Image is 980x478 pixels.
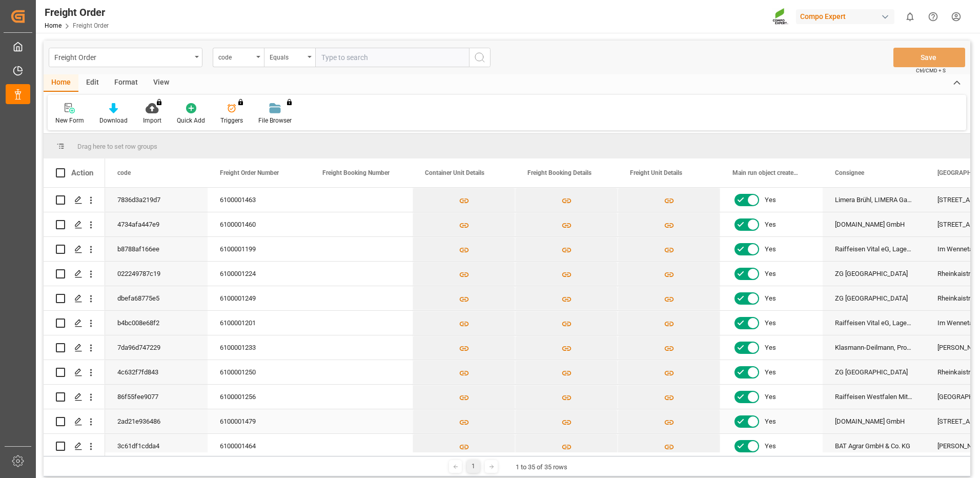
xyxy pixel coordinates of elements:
button: open menu [264,48,315,67]
span: Ctrl/CMD + S [916,67,946,74]
div: Action [71,168,93,177]
div: 6100001250 [208,360,310,384]
div: 6100001233 [208,335,310,360]
div: 1 [467,460,480,473]
div: Raiffeisen Westfalen Mitte eG, [GEOGRAPHIC_DATA], Betrieb 8131026 [823,385,925,409]
span: Yes [765,434,776,458]
div: Compo Expert [796,9,894,24]
div: 7836d3a219d7 [105,188,208,212]
div: New Form [55,116,84,125]
div: Press SPACE to select this row. [44,188,105,212]
div: code [218,50,253,62]
span: Yes [765,287,776,310]
span: Yes [765,188,776,212]
div: 6100001463 [208,188,310,212]
div: Press SPACE to select this row. [44,262,105,286]
button: open menu [49,48,202,67]
div: b4bc008e68f2 [105,311,208,335]
div: Press SPACE to select this row. [44,311,105,335]
div: Quick Add [177,116,205,125]
div: Press SPACE to select this row. [44,335,105,360]
div: BAT Agrar GmbH & Co. KG [823,434,925,458]
div: Press SPACE to select this row. [44,409,105,434]
div: Raiffeisen Vital eG, Lager Bremke [823,311,925,335]
span: Freight Booking Number [322,169,390,176]
div: 6100001199 [208,237,310,261]
div: Press SPACE to select this row. [44,286,105,311]
div: 86f55fee9077 [105,385,208,409]
div: 7da96d747229 [105,335,208,360]
div: Home [44,74,78,92]
input: Type to search [315,48,469,67]
div: Press SPACE to select this row. [44,212,105,237]
div: Edit [78,74,107,92]
div: Freight Order [54,50,191,63]
span: Yes [765,237,776,261]
a: Home [45,22,62,29]
span: Yes [765,410,776,433]
span: Container Unit Details [425,169,484,176]
div: 6100001464 [208,434,310,458]
div: Download [99,116,128,125]
div: [DOMAIN_NAME] GmbH [823,409,925,433]
div: 022249787c19 [105,262,208,286]
button: show 0 new notifications [899,5,922,28]
div: View [146,74,177,92]
span: Freight Booking Details [527,169,591,176]
div: Press SPACE to select this row. [44,237,105,262]
div: ZG [GEOGRAPHIC_DATA] [823,262,925,286]
div: Freight Order [45,5,109,20]
div: Klasmann-Deilmann, Produktionsgesellschaft Süd, mbH & Co. KG [823,335,925,360]
div: 6100001479 [208,409,310,433]
div: ZG [GEOGRAPHIC_DATA] [823,286,925,310]
span: code [117,169,131,176]
div: 4c632f7fd843 [105,360,208,384]
button: Compo Expert [796,7,899,26]
span: Consignee [835,169,864,176]
div: 6100001201 [208,311,310,335]
span: Freight Unit Details [630,169,682,176]
div: Limera Brühl, LIMERA Gartenbauservice GmbH & Co. [823,188,925,212]
span: Yes [765,262,776,286]
span: Yes [765,385,776,409]
div: Press SPACE to select this row. [44,360,105,385]
div: Equals [270,50,304,62]
div: 1 to 35 of 35 rows [516,462,567,472]
span: Yes [765,213,776,236]
span: Yes [765,336,776,360]
div: 3c61df1cdda4 [105,434,208,458]
span: Freight Order Number [220,169,279,176]
span: Main run object created Status [732,169,801,176]
div: 6100001249 [208,286,310,310]
span: Drag here to set row groups [77,143,157,150]
div: ZG [GEOGRAPHIC_DATA] [823,360,925,384]
div: 2ad21e936486 [105,409,208,433]
div: 6100001256 [208,385,310,409]
div: [DOMAIN_NAME] GmbH [823,212,925,236]
div: b8788af166ee [105,237,208,261]
span: Yes [765,361,776,384]
button: search button [469,48,491,67]
button: open menu [213,48,264,67]
button: Save [893,48,965,67]
span: Yes [765,311,776,335]
div: Press SPACE to select this row. [44,434,105,459]
div: 6100001224 [208,262,310,286]
button: Help Center [922,5,945,28]
div: Format [107,74,146,92]
div: 4734afa447e9 [105,212,208,236]
div: dbefa68775e5 [105,286,208,310]
div: 6100001460 [208,212,310,236]
div: Raiffeisen Vital eG, Lager Bremke [823,237,925,261]
div: Press SPACE to select this row. [44,385,105,409]
img: Screenshot%202023-09-29%20at%2010.02.21.png_1712312052.png [772,8,789,26]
